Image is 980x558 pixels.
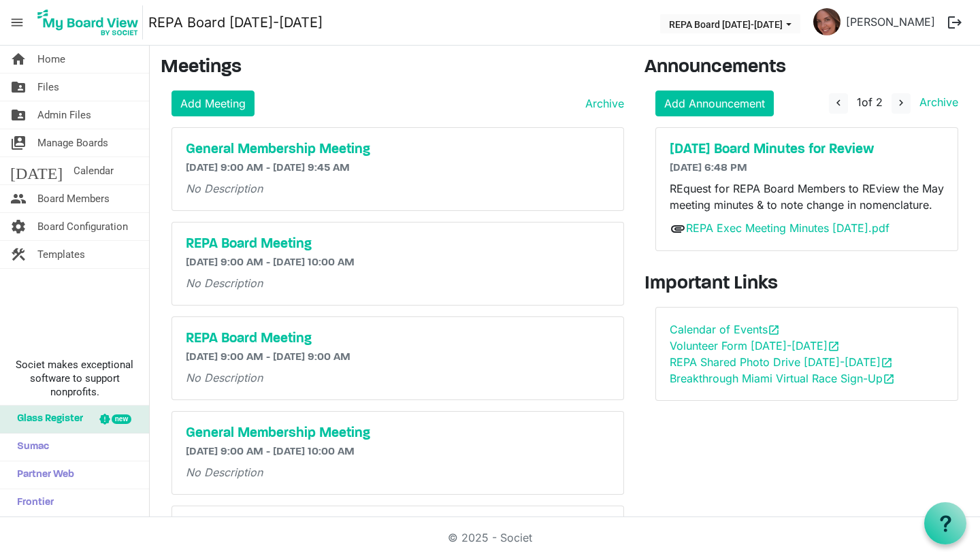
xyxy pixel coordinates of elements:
span: Frontier [10,489,54,516]
h6: [DATE] 9:00 AM - [DATE] 10:00 AM [186,446,610,459]
span: Files [37,73,59,101]
span: open_in_new [881,357,893,369]
h6: [DATE] 9:00 AM - [DATE] 9:45 AM [186,162,610,175]
div: new [112,414,131,424]
span: settings [10,213,27,240]
button: REPA Board 2025-2026 dropdownbutton [660,14,800,33]
span: open_in_new [768,324,780,336]
a: REPA Board Meeting [186,331,610,347]
a: Calendar of Eventsopen_in_new [670,323,780,336]
span: Societ makes exceptional software to support nonprofits. [6,358,143,399]
h3: Meetings [161,56,624,80]
span: Board Members [37,185,110,212]
span: open_in_new [883,373,895,385]
span: Admin Files [37,101,91,129]
span: Glass Register [10,406,83,433]
span: Partner Web [10,461,74,489]
button: logout [941,8,969,37]
button: navigate_before [829,93,848,114]
a: REPA Shared Photo Drive [DATE]-[DATE]open_in_new [670,355,893,369]
a: Archive [914,95,958,109]
span: of 2 [857,95,883,109]
h6: [DATE] 9:00 AM - [DATE] 9:00 AM [186,351,610,364]
a: REPA Board [DATE]-[DATE] [148,9,323,36]
h3: Important Links [644,273,970,296]
span: open_in_new [828,340,840,352]
a: REPA Exec Meeting Minutes [DATE].pdf [686,221,889,235]
a: Archive [580,95,624,112]
span: Board Configuration [37,213,128,240]
a: General Membership Meeting [186,142,610,158]
a: Add Meeting [171,91,255,116]
span: people [10,185,27,212]
span: attachment [670,220,686,237]
a: REPA Board Meeting [186,236,610,252]
button: navigate_next [892,93,911,114]
span: Manage Boards [37,129,108,157]
p: No Description [186,275,610,291]
p: No Description [186,464,610,480]
span: [DATE] [10,157,63,184]
span: switch_account [10,129,27,157]
a: © 2025 - Societ [448,531,532,544]
h6: [DATE] 9:00 AM - [DATE] 10:00 AM [186,257,610,269]
span: navigate_next [895,97,907,109]
a: General Membership Meeting [186,425,610,442]
a: [PERSON_NAME] [840,8,941,35]
p: No Description [186,370,610,386]
a: Breakthrough Miami Virtual Race Sign-Upopen_in_new [670,372,895,385]
span: [DATE] 6:48 PM [670,163,747,174]
span: 1 [857,95,862,109]
span: construction [10,241,27,268]
span: folder_shared [10,73,27,101]
span: folder_shared [10,101,27,129]
span: Home [37,46,65,73]
a: My Board View Logo [33,5,148,39]
p: No Description [186,180,610,197]
a: [DATE] Board Minutes for Review [670,142,945,158]
span: menu [4,10,30,35]
a: Add Announcement [655,91,774,116]
span: Calendar [73,157,114,184]
span: Sumac [10,433,49,461]
span: Templates [37,241,85,268]
a: Volunteer Form [DATE]-[DATE]open_in_new [670,339,840,352]
img: aLB5LVcGR_PCCk3EizaQzfhNfgALuioOsRVbMr9Zq1CLdFVQUAcRzChDQbMFezouKt6echON3eNsO59P8s_Ojg_thumb.png [813,8,840,35]
img: My Board View Logo [33,5,143,39]
span: navigate_before [832,97,845,109]
span: home [10,46,27,73]
p: REquest for REPA Board Members to REview the May meeting minutes & to note change in nomenclature. [670,180,945,213]
h3: Announcements [644,56,970,80]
